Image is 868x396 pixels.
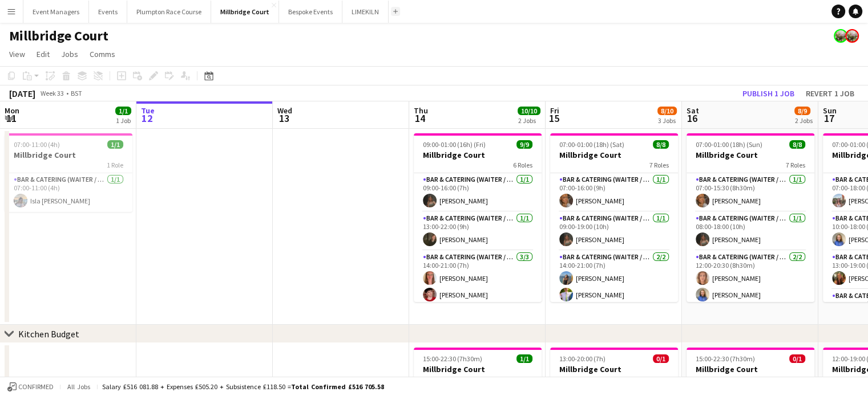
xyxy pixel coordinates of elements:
[687,150,814,160] h3: Millbridge Court
[71,89,82,97] div: BST
[5,133,132,212] app-job-card: 07:00-11:00 (4h)1/1Millbridge Court1 RoleBar & Catering (Waiter / waitress)1/107:00-11:00 (4h)Isl...
[102,382,384,391] div: Salary £516 081.88 + Expenses £505.20 + Subsistence £118.50 =
[116,116,131,125] div: 1 Job
[516,375,532,383] span: 1 Role
[687,105,699,116] span: Sat
[789,354,805,363] span: 0/1
[801,86,859,101] button: Revert 1 job
[821,112,837,125] span: 17
[658,116,676,125] div: 3 Jobs
[653,140,669,149] span: 8/8
[414,364,542,374] h3: Millbridge Court
[89,1,127,23] button: Events
[550,364,678,374] h3: Millbridge Court
[276,112,292,125] span: 13
[823,105,837,116] span: Sun
[277,105,292,116] span: Wed
[127,1,211,23] button: Plumpton Race Course
[516,140,532,149] span: 9/9
[38,89,66,97] span: Week 33
[550,212,678,251] app-card-role: Bar & Catering (Waiter / waitress)1/109:00-19:00 (10h)[PERSON_NAME]
[5,150,132,160] h3: Millbridge Court
[685,112,699,125] span: 16
[3,112,19,125] span: 11
[139,112,155,125] span: 12
[687,212,814,251] app-card-role: Bar & Catering (Waiter / waitress)1/108:00-18:00 (10h)[PERSON_NAME]
[90,49,115,59] span: Comms
[107,140,123,149] span: 1/1
[559,140,624,149] span: 07:00-01:00 (18h) (Sat)
[550,251,678,306] app-card-role: Bar & Catering (Waiter / waitress)2/214:00-21:00 (7h)[PERSON_NAME][PERSON_NAME]
[61,49,78,59] span: Jobs
[291,382,384,391] span: Total Confirmed £516 705.58
[649,161,669,169] span: 7 Roles
[414,173,542,212] app-card-role: Bar & Catering (Waiter / waitress)1/109:00-16:00 (7h)[PERSON_NAME]
[550,133,678,302] app-job-card: 07:00-01:00 (18h) (Sat)8/8Millbridge Court7 RolesBar & Catering (Waiter / waitress)1/107:00-16:00...
[550,150,678,160] h3: Millbridge Court
[18,328,79,340] div: Kitchen Budget
[550,105,559,116] span: Fri
[653,354,669,363] span: 0/1
[414,212,542,251] app-card-role: Bar & Catering (Waiter / waitress)1/113:00-22:00 (9h)[PERSON_NAME]
[845,29,859,43] app-user-avatar: Staffing Manager
[85,47,120,62] a: Comms
[5,47,30,62] a: View
[6,381,55,393] button: Confirmed
[37,49,50,59] span: Edit
[414,150,542,160] h3: Millbridge Court
[414,133,542,302] app-job-card: 09:00-01:00 (16h) (Fri)9/9Millbridge Court6 RolesBar & Catering (Waiter / waitress)1/109:00-16:00...
[9,49,25,59] span: View
[14,140,60,149] span: 07:00-11:00 (4h)
[115,107,131,115] span: 1/1
[56,47,83,62] a: Jobs
[65,382,92,391] span: All jobs
[141,105,155,116] span: Tue
[548,112,559,125] span: 15
[9,27,108,44] h1: Millbridge Court
[794,107,810,115] span: 8/9
[518,116,540,125] div: 2 Jobs
[687,364,814,374] h3: Millbridge Court
[211,1,279,23] button: Millbridge Court
[32,47,54,62] a: Edit
[786,161,805,169] span: 7 Roles
[687,173,814,212] app-card-role: Bar & Catering (Waiter / waitress)1/107:00-15:30 (8h30m)[PERSON_NAME]
[18,383,54,391] span: Confirmed
[279,1,342,23] button: Bespoke Events
[738,86,799,101] button: Publish 1 job
[5,173,132,212] app-card-role: Bar & Catering (Waiter / waitress)1/107:00-11:00 (4h)Isla [PERSON_NAME]
[414,105,428,116] span: Thu
[23,1,89,23] button: Event Managers
[518,107,540,115] span: 10/10
[9,88,35,99] div: [DATE]
[342,1,389,23] button: LIMEKILN
[423,140,486,149] span: 09:00-01:00 (16h) (Fri)
[687,133,814,302] app-job-card: 07:00-01:00 (18h) (Sun)8/8Millbridge Court7 RolesBar & Catering (Waiter / waitress)1/107:00-15:30...
[516,354,532,363] span: 1/1
[550,173,678,212] app-card-role: Bar & Catering (Waiter / waitress)1/107:00-16:00 (9h)[PERSON_NAME]
[107,161,123,169] span: 1 Role
[5,105,19,116] span: Mon
[412,112,428,125] span: 14
[696,354,755,363] span: 15:00-22:30 (7h30m)
[696,140,762,149] span: 07:00-01:00 (18h) (Sun)
[652,375,669,383] span: 1 Role
[834,29,847,43] app-user-avatar: Staffing Manager
[559,354,605,363] span: 13:00-20:00 (7h)
[789,140,805,149] span: 8/8
[687,251,814,306] app-card-role: Bar & Catering (Waiter / waitress)2/212:00-20:30 (8h30m)[PERSON_NAME][PERSON_NAME]
[795,116,813,125] div: 2 Jobs
[423,354,482,363] span: 15:00-22:30 (7h30m)
[657,107,677,115] span: 8/10
[789,375,805,383] span: 1 Role
[414,251,542,322] app-card-role: Bar & Catering (Waiter / waitress)3/314:00-21:00 (7h)[PERSON_NAME][PERSON_NAME]
[513,161,532,169] span: 6 Roles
